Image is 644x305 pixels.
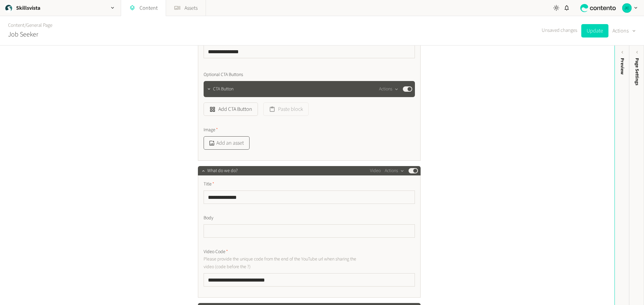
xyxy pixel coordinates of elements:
[379,85,399,93] button: Actions
[622,3,632,13] img: Jason Culloty
[385,167,405,175] button: Actions
[26,22,52,29] a: General Page
[204,102,258,116] button: Add CTA Button
[612,24,636,37] button: Actions
[213,86,233,93] span: CTA Button
[207,167,238,174] span: What do we do?
[204,127,218,134] span: Image
[263,102,309,116] button: Paste block
[8,22,24,29] a: Content
[619,58,626,75] div: Preview
[204,71,243,78] span: Optional CTA Buttons
[204,255,356,271] p: Please provide the unique code from the end of the YouTube url when sharing the video (code befor...
[4,3,13,13] img: Skillsvista
[542,27,577,34] span: Unsaved changes
[204,136,250,150] button: Add an asset
[370,167,381,174] span: Video
[204,215,213,222] span: Body
[581,24,608,37] button: Update
[8,29,38,40] h2: Job Seeker
[204,181,214,188] span: Title
[24,22,26,29] span: /
[204,248,228,255] span: Video Code
[16,4,40,12] h2: Skillsvista
[634,58,641,85] span: Page Settings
